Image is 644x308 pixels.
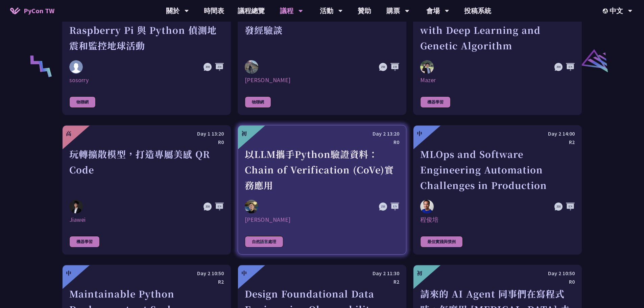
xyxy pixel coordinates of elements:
div: 機器學習 [420,96,451,108]
a: 中 Day 2 14:00 R2 MLOps and Software Engineering Automation Challenges in Production 程俊培 程俊培 最佳實踐與慣例 [413,125,582,255]
div: Day 2 11:30 [245,269,399,278]
div: Day 2 13:20 [245,129,399,138]
div: Day 1 13:20 [69,129,224,138]
img: Jiawei [69,200,83,214]
div: 中 [417,129,422,138]
div: 玩轉擴散模型，打造專屬美感 QR Code [69,146,224,193]
img: Kevin Tseng [245,200,258,213]
div: sosorry [69,76,224,84]
div: Raspberry Shake - 用 Raspberry Pi 與 Python 偵測地震和監控地球活動 [69,7,224,53]
div: 基於沉浸式體驗的健身自行車服務開發經驗談 [245,7,399,53]
div: 物聯網 [245,96,271,108]
img: 程俊培 [420,200,434,213]
div: 最佳實踐與慣例 [420,236,463,247]
div: 自然語言處理 [245,236,283,247]
a: PyCon TW [3,2,61,19]
div: 中 [241,269,247,277]
img: Peter [245,60,258,74]
a: 初 Day 2 13:20 R0 以LLM攜手Python驗證資料：Chain of Verification (CoVe)實務應用 Kevin Tseng [PERSON_NAME] 自然語言處理 [238,125,406,255]
div: [PERSON_NAME] [245,216,399,224]
div: 物聯網 [69,96,96,108]
img: Home icon of PyCon TW 2025 [10,7,20,14]
div: 以LLM攜手Python驗證資料：Chain of Verification (CoVe)實務應用 [245,146,399,193]
div: MLOps and Software Engineering Automation Challenges in Production [420,146,575,193]
div: Day 2 10:50 [69,269,224,278]
div: R2 [69,278,224,286]
div: 中 [66,269,71,277]
div: 高 [66,129,71,138]
div: Day 2 10:50 [420,269,575,278]
div: [PERSON_NAME] [245,76,399,84]
div: Mazer [420,76,575,84]
div: R2 [245,278,399,286]
div: 初 [241,129,247,138]
img: Mazer [420,60,434,74]
div: R0 [420,278,575,286]
div: 程俊培 [420,216,575,224]
div: Day 2 14:00 [420,129,575,138]
div: 初 [417,269,422,277]
div: R0 [245,138,399,146]
div: R0 [69,138,224,146]
img: Locale Icon [603,8,610,14]
div: R2 [420,138,575,146]
a: 高 Day 1 13:20 R0 玩轉擴散模型，打造專屬美感 QR Code Jiawei Jiawei 機器學習 [62,125,231,255]
span: PyCon TW [24,6,54,16]
div: Text-Driven Image Cropping with Deep Learning and Genetic Algorithm [420,7,575,53]
div: Jiawei [69,216,224,224]
img: sosorry [69,60,83,74]
div: 機器學習 [69,236,100,247]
